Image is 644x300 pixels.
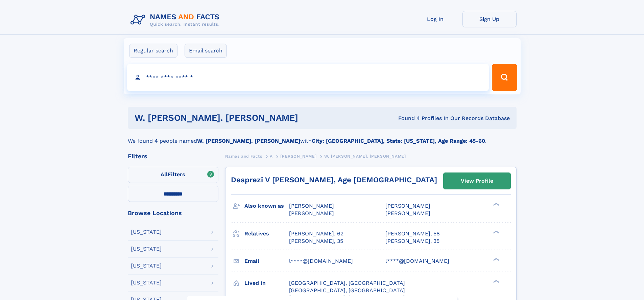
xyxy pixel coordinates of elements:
[289,210,334,216] span: [PERSON_NAME]
[161,171,168,178] span: All
[280,152,316,160] a: [PERSON_NAME]
[244,255,289,267] h3: Email
[135,114,348,122] h1: w. [PERSON_NAME]. [PERSON_NAME]
[385,237,439,245] a: [PERSON_NAME], 35
[408,11,462,27] a: Log In
[225,152,262,160] a: Names and Facts
[280,154,316,159] span: [PERSON_NAME]
[462,11,517,27] a: Sign Up
[324,154,406,159] span: W. [PERSON_NAME]. [PERSON_NAME]
[129,44,177,58] label: Regular search
[185,44,227,58] label: Email search
[492,64,517,91] button: Search Button
[244,200,289,212] h3: Also known as
[289,230,343,237] a: [PERSON_NAME], 62
[128,210,218,216] div: Browse Locations
[131,246,162,252] div: [US_STATE]
[289,237,343,245] a: [PERSON_NAME], 35
[289,280,405,286] span: [GEOGRAPHIC_DATA], [GEOGRAPHIC_DATA]
[385,230,440,237] a: [PERSON_NAME], 58
[492,257,500,261] div: ❯
[131,263,162,269] div: [US_STATE]
[197,138,300,144] b: W. [PERSON_NAME]. [PERSON_NAME]
[131,280,162,285] div: [US_STATE]
[289,203,334,209] span: [PERSON_NAME]
[270,154,273,159] span: A
[312,138,485,144] b: City: [GEOGRAPHIC_DATA], State: [US_STATE], Age Range: 45-60
[492,279,500,283] div: ❯
[128,11,225,29] img: Logo Names and Facts
[131,229,162,235] div: [US_STATE]
[385,203,430,209] span: [PERSON_NAME]
[128,167,218,183] label: Filters
[492,230,500,234] div: ❯
[270,152,273,160] a: A
[128,153,218,159] div: Filters
[385,210,430,216] span: [PERSON_NAME]
[289,287,405,294] span: [GEOGRAPHIC_DATA], [GEOGRAPHIC_DATA]
[244,277,289,289] h3: Lived in
[128,129,517,145] div: We found 4 people named with .
[348,115,510,122] div: Found 4 Profiles In Our Records Database
[461,173,493,189] div: View Profile
[231,176,437,184] a: Desprezi V [PERSON_NAME], Age [DEMOGRAPHIC_DATA]
[244,228,289,239] h3: Relatives
[127,64,489,91] input: search input
[444,173,510,189] a: View Profile
[492,202,500,207] div: ❯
